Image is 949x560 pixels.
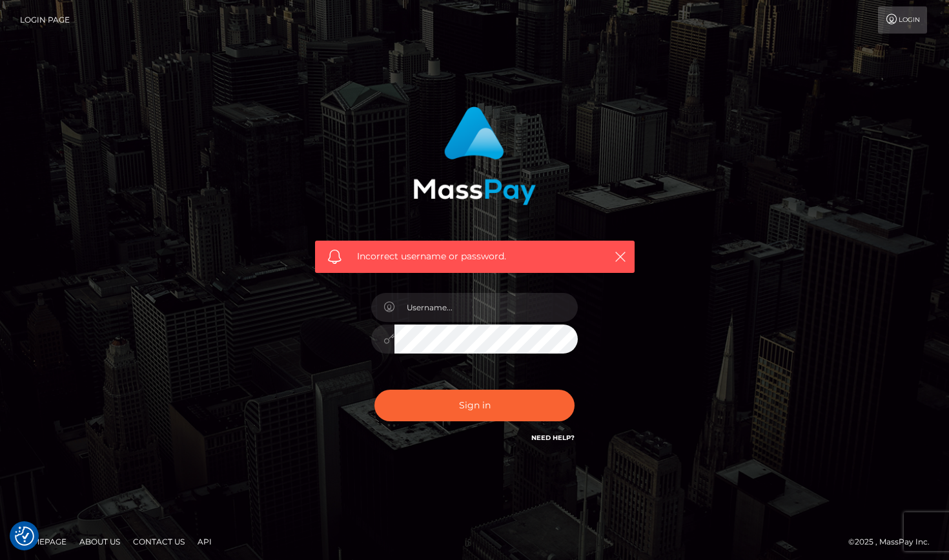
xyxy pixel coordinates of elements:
div: © 2025 , MassPay Inc. [848,535,939,549]
a: Login [878,6,927,34]
a: Homepage [14,532,72,552]
span: Incorrect username or password. [357,250,593,263]
a: Login Page [20,6,70,34]
a: About Us [74,532,125,552]
button: Sign in [374,390,575,421]
input: Username... [394,293,578,322]
a: Need Help? [531,434,575,442]
img: MassPay Login [413,106,536,205]
button: Consent Preferences [15,526,34,546]
a: Contact Us [128,532,190,552]
img: Revisit consent button [15,526,34,546]
a: API [192,532,217,552]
